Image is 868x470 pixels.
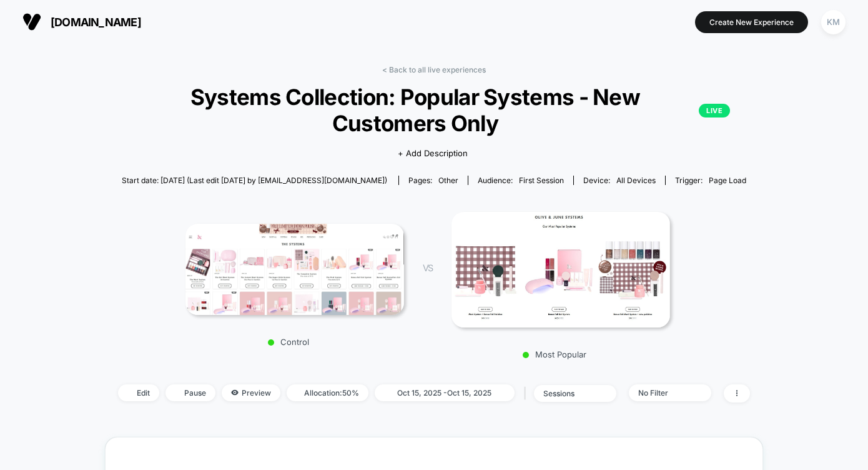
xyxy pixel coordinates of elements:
[51,16,141,29] span: [DOMAIN_NAME]
[375,384,515,401] span: Oct 15, 2025 - Oct 15, 2025
[821,10,846,34] div: KM
[438,176,458,185] span: other
[478,176,564,185] div: Audience:
[222,384,280,401] span: Preview
[616,176,656,185] span: all devices
[521,384,534,402] span: |
[165,384,215,401] span: Pause
[445,349,664,359] p: Most Popular
[19,12,145,32] button: [DOMAIN_NAME]
[138,84,731,136] span: Systems Collection: Popular Systems - New Customers Only
[22,12,41,31] img: Visually logo
[118,384,159,401] span: Edit
[519,176,564,185] span: First Session
[408,176,458,185] div: Pages:
[398,147,468,160] span: + Add Description
[543,389,593,398] div: sessions
[695,11,808,33] button: Create New Experience
[179,337,398,347] p: Control
[287,384,368,401] span: Allocation: 50%
[423,262,433,273] span: VS
[699,104,730,117] p: LIVE
[185,224,404,315] img: Control main
[638,388,688,397] div: No Filter
[122,176,387,185] span: Start date: [DATE] (Last edit [DATE] by [EMAIL_ADDRESS][DOMAIN_NAME])
[675,176,746,185] div: Trigger:
[709,176,746,185] span: Page Load
[382,65,486,74] a: < Back to all live experiences
[451,212,670,327] img: Most Popular main
[817,9,849,35] button: KM
[573,176,665,185] span: Device:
